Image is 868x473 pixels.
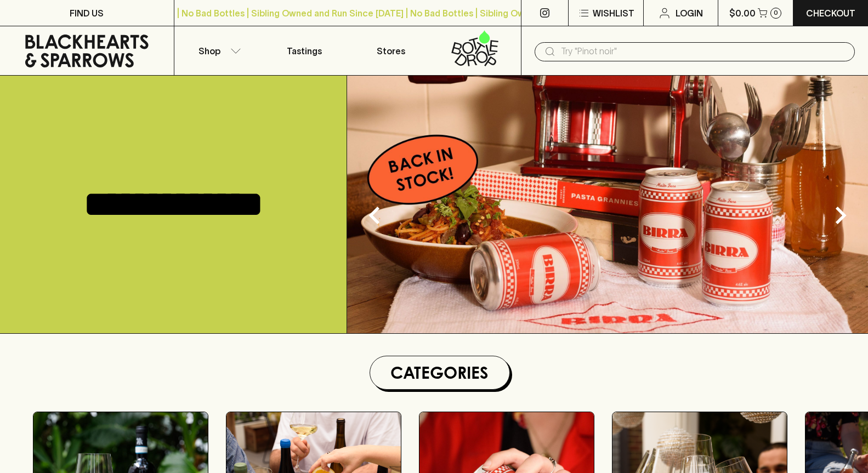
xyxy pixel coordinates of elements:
p: Login [676,7,703,20]
p: Checkout [806,7,855,20]
button: Previous [353,193,396,237]
a: Tastings [261,26,348,75]
p: 0 [774,10,778,16]
a: Stores [348,26,434,75]
button: Shop [174,26,261,75]
h1: Categories [375,361,505,385]
img: optimise [347,76,868,333]
p: Stores [377,44,405,58]
p: Tastings [287,44,322,58]
p: FIND US [70,7,104,20]
button: Next [819,193,863,237]
p: $0.00 [729,7,756,20]
p: Shop [198,44,220,58]
input: Try "Pinot noir" [561,43,846,60]
p: Wishlist [593,7,634,20]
